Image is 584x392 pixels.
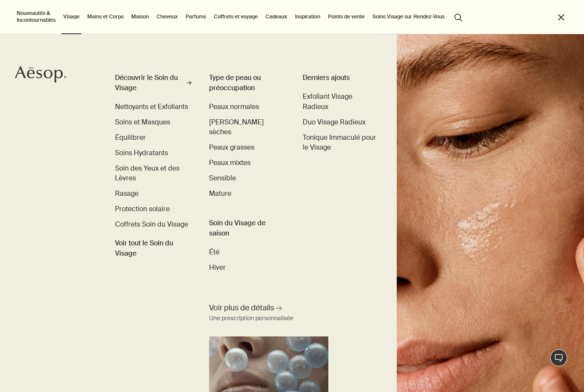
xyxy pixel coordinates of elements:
a: Soins Visage sur Rendez-Vous [371,12,446,22]
div: Découvrir le Soin du Visage [115,73,185,93]
span: Protection solaire [115,204,170,213]
a: Cadeaux [264,12,289,22]
span: Été [209,248,219,256]
a: Sensible [209,173,236,183]
a: Mature [209,189,231,199]
a: Cheveux [155,12,180,22]
a: Rasage [115,189,139,199]
span: Duo Visage Radieux [303,118,366,127]
span: Exfoliant Visage Radieux [303,92,352,111]
a: Mains et Corps [86,12,125,22]
a: Équilibrer [115,133,146,143]
a: Peaux mixtes [209,158,251,168]
h3: Type de peau ou préoccupation [209,73,285,93]
span: Coffrets Soin du Visage [115,220,188,229]
span: Tonique Immaculé pour le Visage [303,133,376,152]
a: Coffrets Soin du Visage [115,219,188,230]
a: Été [209,247,219,257]
a: Voir tout le Soin du Visage [115,235,192,259]
h3: Soin du Visage de saison [209,218,285,239]
span: Voir plus de détails [209,303,274,313]
button: Fermer le menu [556,12,566,22]
a: Visage [62,12,81,22]
span: Hiver [209,263,226,272]
span: Soins et Masques [115,118,170,127]
a: Nettoyants et Exfoliants [115,102,188,112]
span: Peaux grasses [209,143,254,152]
img: Woman holding her face with her hands [397,34,584,392]
span: Sensible [209,174,236,183]
button: Nouveautés & Incontournables [15,8,57,25]
a: Exfoliant Visage Radieux [303,91,379,112]
a: Peaux normales [209,102,259,112]
span: Peaux mixtes [209,158,251,167]
a: Aesop [15,66,66,85]
button: Chat en direct [550,349,567,366]
div: Une prescription personnalisée [209,313,293,324]
button: Points de vente [326,12,366,22]
a: Soin des Yeux et des Lèvres [115,163,192,184]
span: Mature [209,189,231,198]
a: Maison [130,12,150,22]
a: Duo Visage Radieux [303,117,366,127]
a: Hiver [209,262,226,273]
a: Soins Hydratants [115,148,168,158]
a: Protection solaire [115,204,170,214]
a: Coffrets et voyage [212,12,260,22]
a: Tonique Immaculé pour le Visage [303,133,379,153]
span: Équilibrer [115,133,146,142]
span: Peaux sèches [209,118,264,137]
span: Peaux normales [209,102,259,111]
a: Peaux grasses [209,142,254,153]
svg: Aesop [15,66,66,83]
a: Parfums [184,12,208,22]
span: Rasage [115,189,139,198]
a: Soins et Masques [115,117,170,127]
span: Nettoyants et Exfoliants [115,102,188,111]
span: Voir tout le Soin du Visage [115,238,192,259]
span: Soins Hydratants [115,148,168,157]
span: Soin des Yeux et des Lèvres [115,164,180,183]
div: Derniers ajouts [303,73,379,83]
a: Inspiration [293,12,322,22]
a: [PERSON_NAME] sèches [209,117,285,138]
button: Lancer une recherche [451,9,466,25]
a: Découvrir le Soin du Visage [115,73,192,97]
